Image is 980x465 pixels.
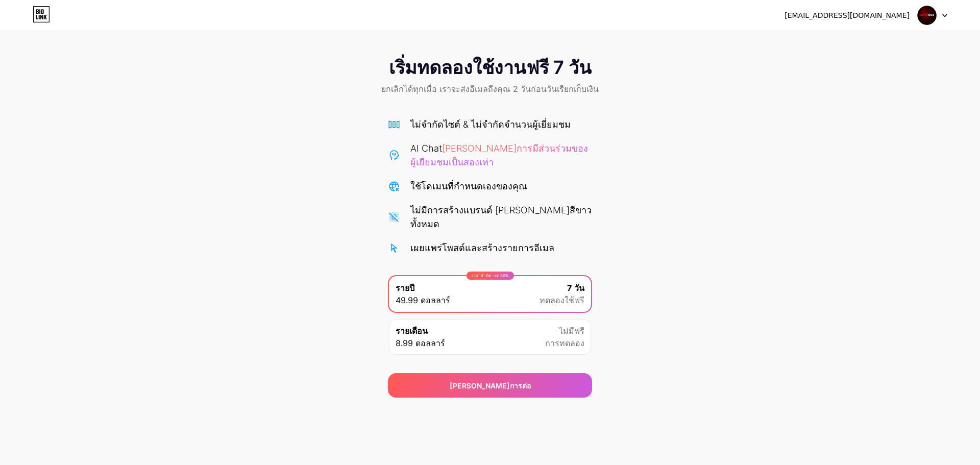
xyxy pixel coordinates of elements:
[472,273,509,278] font: เวลาจำกัด : ลด 50%
[396,338,445,348] font: 8.99 ดอลลาร์
[410,242,554,253] font: เผยแพร่โพสต์และสร้างรายการอีเมล
[410,143,588,167] font: [PERSON_NAME]การมีส่วนร่วมของผู้เยี่ยมชมเป็นสองเท่า
[389,56,592,79] font: เริ่มทดลองใช้งานฟรี 7 วัน
[410,181,527,191] font: ใช้โดเมนที่กำหนดเองของคุณ
[396,295,450,305] font: 49.99 ดอลลาร์
[410,119,571,130] font: ไม่จำกัดไซต์ & ไม่จำกัดจำนวนผู้เยี่ยมชม
[396,326,428,336] font: รายเดือน
[540,295,584,305] font: ทดลองใช้ฟรี
[381,84,599,94] font: ยกเลิกได้ทุกเมื่อ เราจะส่งอีเมลถึงคุณ 2 วันก่อนวันเรียกเก็บเงิน
[917,6,937,25] img: เอสเอส 168
[559,326,584,336] font: ไม่มีฟรี
[396,283,414,293] font: รายปี
[785,11,910,19] font: [EMAIL_ADDRESS][DOMAIN_NAME]
[545,338,584,348] font: การทดลอง
[410,205,592,229] font: ไม่มีการสร้างแบรนด์ [PERSON_NAME]สีขาวทั้งหมด
[567,283,584,293] font: 7 วัน
[450,381,531,390] font: [PERSON_NAME]การต่อ
[410,143,442,154] font: AI Chat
